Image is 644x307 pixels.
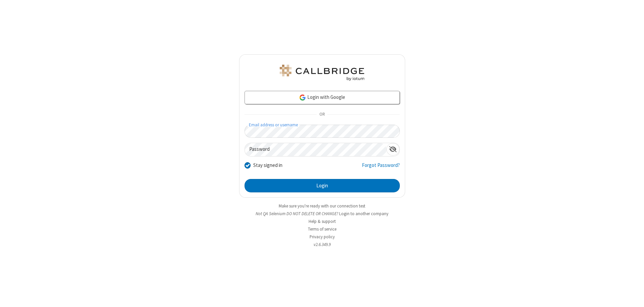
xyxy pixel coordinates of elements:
span: OR [317,110,327,119]
a: Login with Google [245,91,400,104]
input: Password [245,143,386,156]
li: Not QA Selenium DO NOT DELETE OR CHANGE? [239,210,405,217]
a: Terms of service [308,226,336,232]
a: Forgot Password? [362,162,400,174]
input: Email address or username [245,125,400,138]
img: QA Selenium DO NOT DELETE OR CHANGE [278,65,366,81]
img: google-icon.png [299,94,306,101]
div: Show password [386,143,399,156]
a: Help & support [309,219,336,224]
button: Login [245,179,400,192]
a: Privacy policy [310,234,335,240]
li: v2.6.349.9 [239,241,405,248]
label: Stay signed in [253,162,282,169]
button: Login to another company [339,210,388,217]
a: Make sure you're ready with our connection test [279,203,365,209]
